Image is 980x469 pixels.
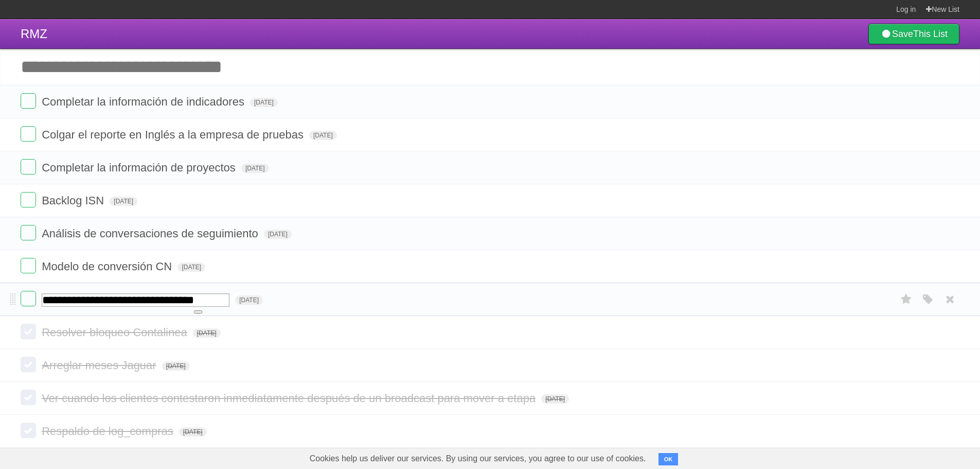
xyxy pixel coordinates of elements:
span: Ver cuando los clientes contestaron inmediatamente después de un broadcast para mover a etapa [42,392,538,405]
label: Done [21,291,36,306]
b: This List [913,29,948,39]
span: [DATE] [250,98,278,107]
span: [DATE] [264,230,292,239]
span: Análisis de conversaciones de seguimiento [42,227,261,240]
span: [DATE] [541,394,569,404]
span: Resolver bloqueo Contalinea [42,326,190,339]
a: SaveThis List [868,24,959,44]
span: Modelo de conversión CN [42,260,174,273]
span: [DATE] [177,263,205,272]
span: Colgar el reporte en Inglés a la empresa de pruebas [42,128,306,141]
label: Done [21,225,36,240]
span: Cookies help us deliver our services. By using our services, you agree to our use of cookies. [299,448,656,469]
span: [DATE] [309,131,337,140]
label: Star task [897,291,916,308]
label: Done [21,324,36,339]
button: OK [658,453,679,465]
span: Arreglar meses Jaguar [42,359,159,372]
label: Done [21,390,36,405]
span: [DATE] [193,328,221,338]
label: Done [21,192,36,207]
label: Done [21,357,36,372]
span: [DATE] [235,296,263,305]
label: Done [21,423,36,438]
span: Backlog ISN [42,194,106,207]
label: Done [21,159,36,175]
span: [DATE] [162,361,190,371]
span: [DATE] [110,197,137,206]
span: Respaldo de log_compras [42,425,176,438]
span: Completar la información de indicadores [42,95,247,108]
label: Done [21,93,36,109]
label: Done [21,258,36,273]
label: Done [21,126,36,142]
span: Completar la información de proyectos [42,161,238,174]
span: [DATE] [241,164,269,173]
span: RMZ [21,27,47,41]
span: [DATE] [179,427,207,437]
